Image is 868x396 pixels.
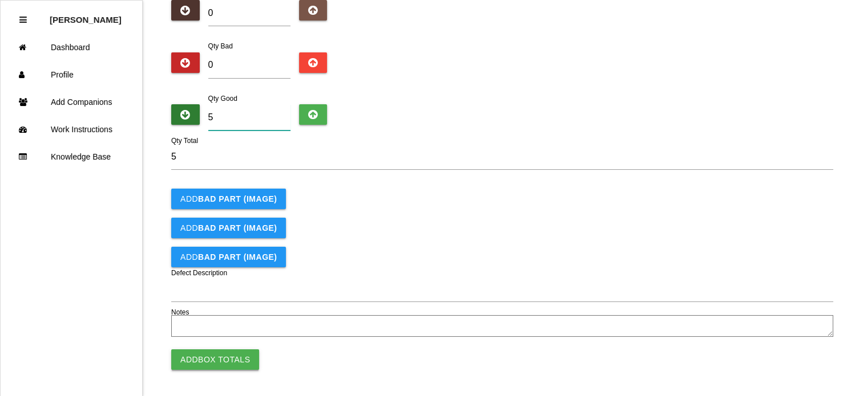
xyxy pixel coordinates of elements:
label: Qty Good [208,95,237,103]
button: AddBox Totals [171,349,259,370]
label: Qty Bad [208,42,233,50]
b: BAD PART (IMAGE) [198,252,277,262]
a: Knowledge Base [1,143,142,170]
label: Defect Description [171,268,227,278]
b: BAD PART (IMAGE) [198,194,277,203]
button: AddBAD PART (IMAGE) [171,218,286,238]
a: Work Instructions [1,116,142,143]
a: Add Companions [1,88,142,116]
button: AddBAD PART (IMAGE) [171,189,286,209]
b: BAD PART (IMAGE) [198,223,277,232]
p: Adam Antonich [50,6,122,25]
a: Profile [1,61,142,88]
button: AddBAD PART (IMAGE) [171,247,286,267]
label: Notes [171,307,189,317]
label: Qty Total [171,136,198,146]
div: Close [19,6,27,34]
a: Dashboard [1,34,142,61]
